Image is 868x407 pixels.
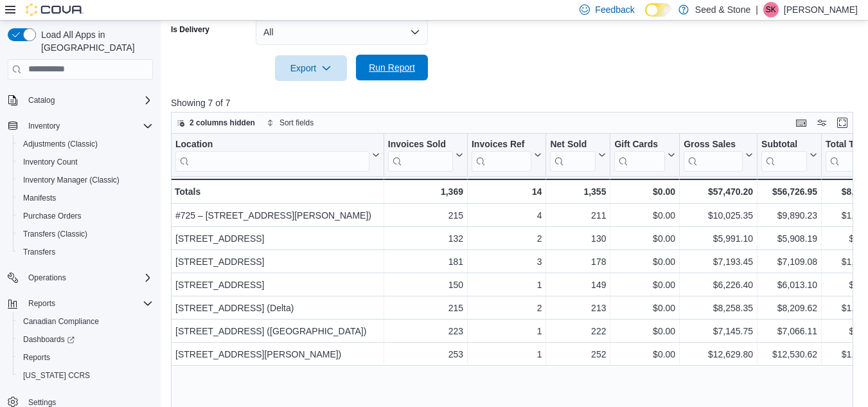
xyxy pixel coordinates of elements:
[28,121,60,131] span: Inventory
[835,115,850,131] button: Enter fullscreen
[18,350,55,365] a: Reports
[23,157,78,167] span: Inventory Count
[175,138,380,171] button: Location
[684,138,743,150] div: Gross Sales
[645,3,672,17] input: Dark Mode
[472,231,542,246] div: 2
[18,332,80,347] a: Dashboards
[388,208,463,223] div: 215
[356,55,428,80] button: Run Report
[175,300,380,316] div: [STREET_ADDRESS] (Delta)
[684,300,753,316] div: $8,258.35
[388,184,463,199] div: 1,369
[18,136,103,152] a: Adjustments (Classic)
[550,138,596,150] div: Net Sold
[756,2,758,17] p: |
[172,115,260,131] button: 2 columns hidden
[28,273,66,283] span: Operations
[23,334,75,345] span: Dashboards
[23,296,60,311] button: Reports
[3,117,158,135] button: Inventory
[814,115,829,131] button: Display options
[18,172,153,188] span: Inventory Manager (Classic)
[175,138,369,150] div: Location
[23,118,153,134] span: Inventory
[175,277,380,293] div: [STREET_ADDRESS]
[175,323,380,339] div: [STREET_ADDRESS] ([GEOGRAPHIC_DATA])
[18,368,153,383] span: Washington CCRS
[684,138,743,171] div: Gross Sales
[684,208,753,223] div: $10,025.35
[18,226,153,242] span: Transfers (Classic)
[695,2,750,17] p: Seed & Stone
[18,226,93,242] a: Transfers (Classic)
[472,138,531,150] div: Invoices Ref
[684,323,753,339] div: $7,145.75
[550,231,606,246] div: 130
[761,277,817,293] div: $6,013.10
[18,172,125,188] a: Inventory Manager (Classic)
[766,2,776,17] span: SK
[614,208,675,223] div: $0.00
[550,277,606,293] div: 149
[761,231,817,246] div: $5,908.19
[18,208,87,224] a: Purchase Orders
[13,153,158,171] button: Inventory Count
[472,254,542,269] div: 3
[279,118,314,128] span: Sort fields
[23,229,87,239] span: Transfers (Classic)
[472,277,542,293] div: 1
[171,24,209,35] label: Is Delivery
[684,231,753,246] div: $5,991.10
[550,254,606,269] div: 178
[472,347,542,362] div: 1
[28,298,55,309] span: Reports
[550,138,596,171] div: Net Sold
[472,208,542,223] div: 4
[18,244,60,260] a: Transfers
[261,115,319,131] button: Sort fields
[645,17,646,17] span: Dark Mode
[13,189,158,207] button: Manifests
[18,154,153,170] span: Inventory Count
[23,247,55,257] span: Transfers
[13,135,158,153] button: Adjustments (Classic)
[283,55,339,81] span: Export
[684,254,753,269] div: $7,193.45
[684,138,753,171] button: Gross Sales
[18,368,95,383] a: [US_STATE] CCRS
[18,332,153,347] span: Dashboards
[761,138,807,150] div: Subtotal
[13,243,158,261] button: Transfers
[793,115,809,131] button: Keyboard shortcuts
[18,314,104,329] a: Canadian Compliance
[23,270,153,285] span: Operations
[23,118,65,134] button: Inventory
[23,139,98,149] span: Adjustments (Classic)
[23,316,99,327] span: Canadian Compliance
[13,312,158,330] button: Canadian Compliance
[13,225,158,243] button: Transfers (Classic)
[388,231,463,246] div: 132
[26,3,84,16] img: Cova
[550,208,606,223] div: 211
[388,138,463,171] button: Invoices Sold
[13,207,158,225] button: Purchase Orders
[472,184,542,199] div: 14
[684,184,753,199] div: $57,470.20
[18,350,153,365] span: Reports
[18,154,83,170] a: Inventory Count
[472,300,542,316] div: 2
[23,270,71,285] button: Operations
[18,208,153,224] span: Purchase Orders
[388,347,463,362] div: 253
[23,93,153,108] span: Catalog
[761,254,817,269] div: $7,109.08
[13,330,158,348] a: Dashboards
[388,138,453,171] div: Invoices Sold
[275,55,347,81] button: Export
[472,323,542,339] div: 1
[388,323,463,339] div: 223
[23,93,60,108] button: Catalog
[614,323,675,339] div: $0.00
